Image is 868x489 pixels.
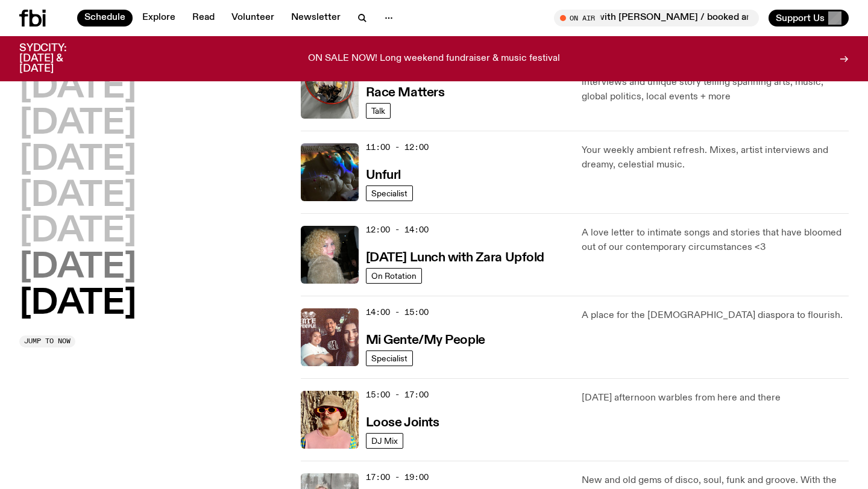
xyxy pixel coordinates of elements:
[366,87,445,99] h3: Race Matters
[366,414,439,429] a: Loose Joints
[366,268,422,284] a: On Rotation
[301,143,359,201] img: A piece of fabric is pierced by sewing pins with different coloured heads, a rainbow light is cas...
[776,13,825,23] span: Support Us
[19,107,136,141] button: [DATE]
[135,10,183,26] a: Explore
[19,143,136,177] button: [DATE]
[582,143,849,172] p: Your weekly ambient refresh. Mixes, artist interviews and dreamy, celestial music.
[371,106,385,115] span: Talk
[554,10,759,26] button: On AirMornings with [PERSON_NAME] / booked and busy
[19,43,96,74] h3: SYDCITY: [DATE] & [DATE]
[366,167,401,182] a: Unfurl
[19,335,75,347] button: Jump to now
[366,84,445,99] a: Race Matters
[582,308,849,323] p: A place for the [DEMOGRAPHIC_DATA] diaspora to flourish.
[371,436,398,445] span: DJ Mix
[769,10,849,26] button: Support Us
[366,169,401,182] h3: Unfurl
[308,54,560,64] p: ON SALE NOW! Long weekend fundraiser & music festival
[224,10,281,26] a: Volunteer
[371,354,407,363] span: Specialist
[371,271,417,280] span: On Rotation
[371,188,407,198] span: Specialist
[366,334,485,347] h3: Mi Gente/My People
[366,249,544,264] a: [DATE] Lunch with Zara Upfold
[366,252,544,264] h3: [DATE] Lunch with Zara Upfold
[19,215,136,249] button: [DATE]
[366,185,413,201] a: Specialist
[366,417,439,429] h3: Loose Joints
[366,307,429,318] span: 14:00 - 15:00
[366,350,413,366] a: Specialist
[19,179,136,213] button: [DATE]
[366,472,429,483] span: 17:00 - 19:00
[301,61,359,119] img: A photo of the Race Matters team taken in a rear view or "blindside" mirror. A bunch of people of...
[366,389,429,400] span: 15:00 - 17:00
[19,287,136,321] button: [DATE]
[366,103,391,119] a: Talk
[185,10,222,26] a: Read
[366,433,403,449] a: DJ Mix
[366,224,429,235] span: 12:00 - 14:00
[19,71,136,105] button: [DATE]
[24,338,71,344] span: Jump to now
[582,61,849,104] p: Beyond representation. Anti-racist radio with in-depth interviews and unique story telling spanni...
[301,226,359,284] img: A digital camera photo of Zara looking to her right at the camera, smiling. She is wearing a ligh...
[284,10,348,26] a: Newsletter
[366,332,485,347] a: Mi Gente/My People
[77,10,133,26] a: Schedule
[301,391,359,449] img: Tyson stands in front of a paperbark tree wearing orange sunglasses, a suede bucket hat and a pin...
[582,391,849,405] p: [DATE] afternoon warbles from here and there
[582,226,849,255] p: A love letter to intimate songs and stories that have bloomed out of our contemporary circumstanc...
[19,251,136,285] button: [DATE]
[366,142,429,153] span: 11:00 - 12:00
